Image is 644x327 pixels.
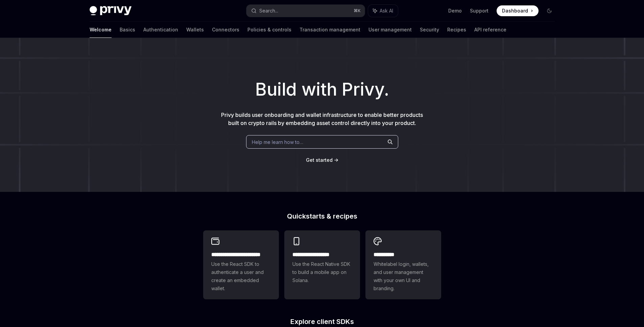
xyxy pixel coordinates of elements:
a: Connectors [212,22,239,38]
h2: Quickstarts & recipes [203,213,441,220]
a: API reference [474,22,506,38]
span: Help me learn how to… [252,139,303,146]
button: Ask AI [368,5,398,17]
a: Security [420,22,439,38]
button: Toggle dark mode [544,5,555,16]
span: ⌘ K [354,8,361,14]
a: Demo [448,7,462,14]
span: Privy builds user onboarding and wallet infrastructure to enable better products built on crypto ... [221,111,423,126]
a: Authentication [143,22,178,38]
h1: Build with Privy. [11,76,633,103]
span: Get started [306,157,333,163]
a: **** *****Whitelabel login, wallets, and user management with your own UI and branding. [365,230,441,299]
span: Ask AI [380,7,393,14]
a: Support [470,7,488,14]
a: Wallets [186,22,204,38]
span: Use the React SDK to authenticate a user and create an embedded wallet. [211,260,271,293]
a: Transaction management [300,22,360,38]
span: Use the React Native SDK to build a mobile app on Solana. [292,260,352,284]
button: Search...⌘K [246,5,365,17]
a: Welcome [90,22,112,38]
a: User management [368,22,412,38]
span: Whitelabel login, wallets, and user management with your own UI and branding. [374,260,433,293]
div: Search... [259,7,278,15]
a: Get started [306,157,333,163]
a: Policies & controls [247,22,291,38]
a: Recipes [447,22,466,38]
img: dark logo [90,6,132,16]
span: Dashboard [502,7,528,14]
h2: Explore client SDKs [203,318,441,325]
a: Basics [120,22,135,38]
a: **** **** **** ***Use the React Native SDK to build a mobile app on Solana. [284,230,360,299]
a: Dashboard [497,5,539,16]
